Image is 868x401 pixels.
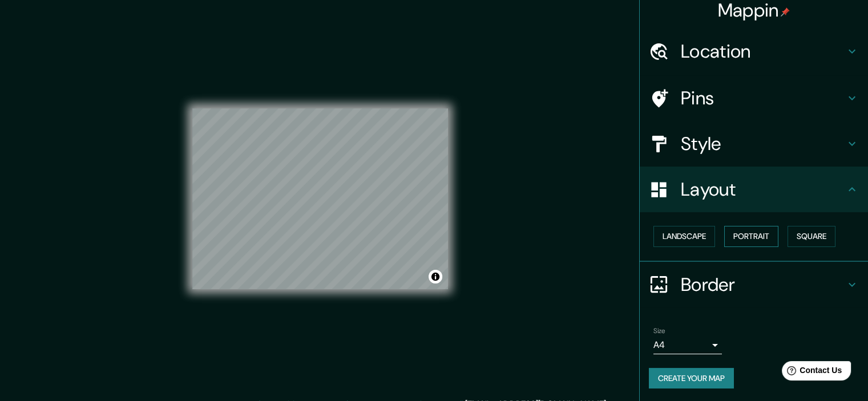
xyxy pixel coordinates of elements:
iframe: Help widget launcher [766,357,855,388]
button: Create your map [649,368,734,389]
button: Portrait [724,226,778,247]
div: Location [640,29,868,74]
h4: Style [681,132,845,155]
h4: Border [681,273,845,296]
div: Border [640,262,868,307]
div: A4 [653,336,722,354]
div: Layout [640,167,868,212]
button: Landscape [653,226,715,247]
label: Size [653,326,665,335]
h4: Layout [681,178,845,201]
div: Pins [640,75,868,121]
div: Style [640,121,868,167]
h4: Pins [681,87,845,110]
button: Toggle attribution [429,270,442,283]
canvas: Map [192,108,448,289]
img: pin-icon.png [781,7,790,17]
button: Square [788,226,835,247]
h4: Location [681,40,845,63]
